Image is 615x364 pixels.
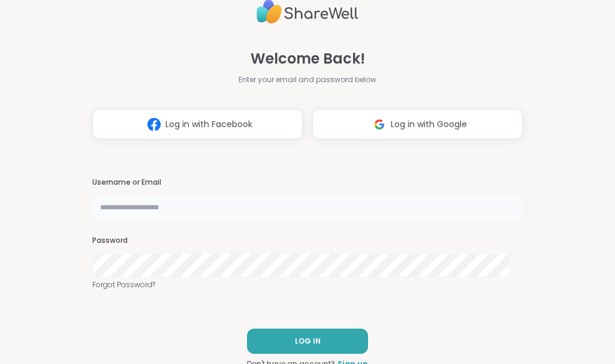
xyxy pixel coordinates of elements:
button: Log in with Facebook [92,109,303,139]
span: Log in with Google [391,118,467,131]
h3: Username or Email [92,178,523,188]
span: LOG IN [295,336,321,347]
a: Forgot Password? [92,279,523,290]
img: ShareWell Logomark [368,113,391,136]
span: Log in with Facebook [165,118,252,131]
span: Enter your email and password below [239,74,376,85]
button: LOG IN [247,329,368,354]
span: Welcome Back! [251,48,365,70]
h3: Password [92,236,523,246]
img: ShareWell Logomark [143,113,165,136]
button: Log in with Google [312,109,523,139]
